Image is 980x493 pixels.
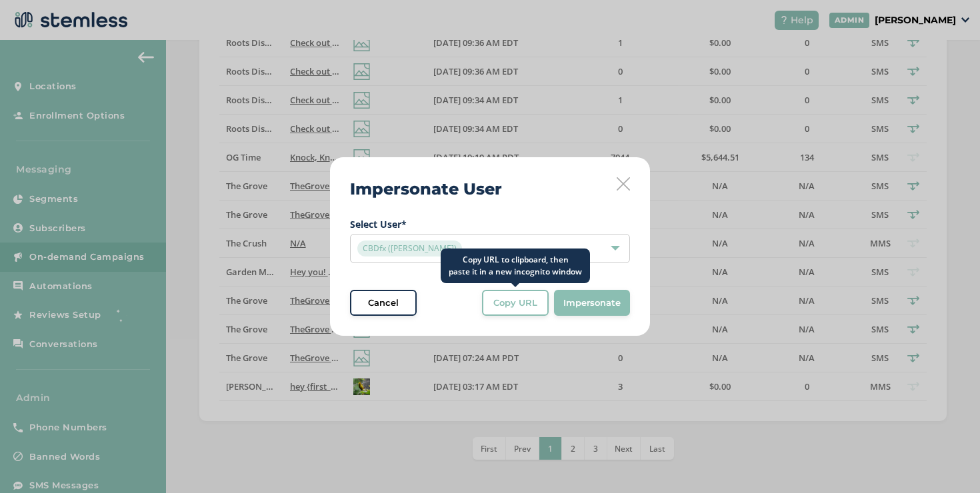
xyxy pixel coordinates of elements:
span: Impersonate [563,296,621,310]
span: Cancel [368,296,399,310]
button: Impersonate [554,290,630,316]
h2: Impersonate User [350,177,502,201]
label: Select User [350,217,630,231]
div: Copy URL to clipboard, then paste it in a new incognito window [441,248,590,283]
iframe: Chat Widget [913,429,980,493]
span: CBDfx ([PERSON_NAME]) [357,241,462,256]
span: Copy URL [493,296,537,310]
button: Cancel [350,290,417,316]
button: Copy URL [482,290,549,316]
